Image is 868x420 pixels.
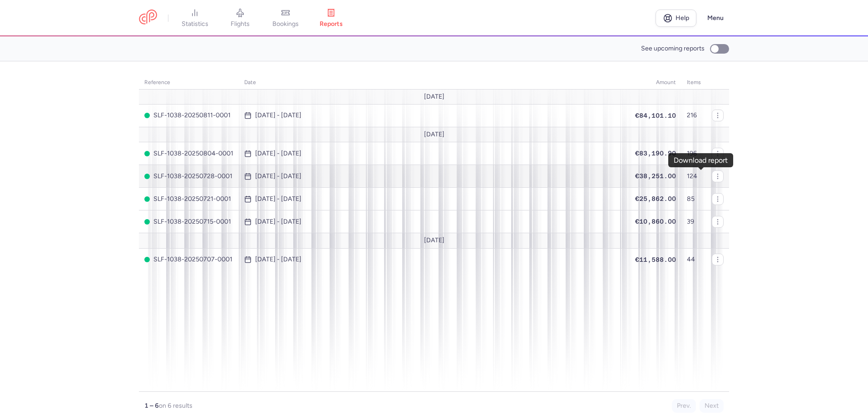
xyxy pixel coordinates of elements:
button: Menu [702,10,729,27]
div: Download report [674,156,728,165]
span: SLF-1038-20250715-0001 [144,218,233,225]
time: [DATE] - [DATE] [255,112,301,119]
span: SLF-1038-20250811-0001 [144,112,233,119]
span: €10,860.00 [635,218,676,225]
td: 124 [681,165,706,188]
span: SLF-1038-20250728-0001 [144,173,233,180]
span: €25,862.00 [635,195,676,202]
th: reference [139,76,239,90]
a: Help [656,10,696,27]
a: statistics [172,8,217,28]
td: 85 [681,188,706,210]
td: 44 [681,248,706,271]
time: [DATE] - [DATE] [255,218,301,225]
th: items [681,76,706,90]
span: €38,251.00 [635,172,676,180]
span: SLF-1038-20250804-0001 [144,150,233,157]
span: reports [320,20,343,28]
span: SLF-1038-20250707-0001 [144,256,233,263]
span: €83,190.90 [635,150,676,157]
button: Next [700,399,724,413]
span: SLF-1038-20250721-0001 [144,195,233,203]
td: 216 [681,104,706,127]
td: 39 [681,210,706,233]
span: flights [231,20,250,28]
span: bookings [272,20,299,28]
td: 196 [681,142,706,165]
span: [DATE] [424,93,444,100]
a: flights [217,8,263,28]
span: €84,101.10 [635,112,676,119]
a: CitizenPlane red outlined logo [139,10,157,26]
time: [DATE] - [DATE] [255,256,301,263]
span: €11,588.00 [635,256,676,263]
time: [DATE] - [DATE] [255,195,301,203]
strong: 1 – 6 [144,402,159,410]
time: [DATE] - [DATE] [255,150,301,157]
span: statistics [182,20,208,28]
time: [DATE] - [DATE] [255,173,301,180]
span: [DATE] [424,131,444,138]
span: [DATE] [424,237,444,244]
button: Prev. [672,399,696,413]
span: See upcoming reports [641,45,705,52]
span: Help [676,15,689,21]
a: bookings [263,8,308,28]
th: amount [630,76,681,90]
span: on 6 results [159,402,192,410]
a: reports [308,8,354,28]
th: date [239,76,630,90]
